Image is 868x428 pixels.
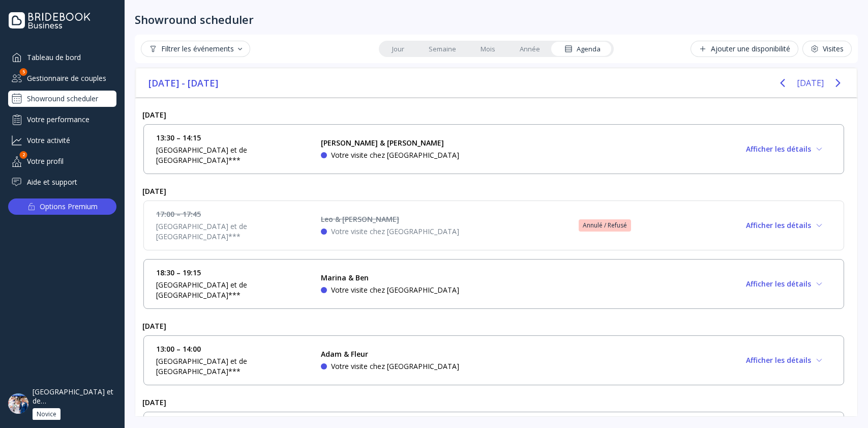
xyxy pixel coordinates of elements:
[148,75,220,91] span: [DATE] - [DATE]
[135,12,254,26] div: Showround scheduler
[135,182,852,200] div: [DATE]
[321,273,459,283] div: Marina & Ben
[738,352,831,368] button: Afficher les détails
[811,45,844,53] div: Visites
[8,70,116,87] a: Gestionnaire de couples5
[20,68,27,76] div: 5
[156,280,309,300] div: [GEOGRAPHIC_DATA] et de [GEOGRAPHIC_DATA]***
[20,151,27,159] div: 2
[331,285,459,295] div: Votre visite chez [GEOGRAPHIC_DATA]
[33,387,117,406] div: [GEOGRAPHIC_DATA] et de [GEOGRAPHIC_DATA]***
[144,75,224,91] button: [DATE] - [DATE]
[8,153,116,169] div: Votre profil
[37,410,56,418] div: Novice
[802,41,852,57] button: Visites
[416,42,468,56] a: Semaine
[156,221,309,242] div: [GEOGRAPHIC_DATA] et de [GEOGRAPHIC_DATA]***
[8,153,116,169] a: Votre profil2
[135,393,852,411] div: [DATE]
[699,45,790,53] div: Ajouter une disponibilité
[8,198,116,215] button: Options Premium
[321,138,459,148] div: [PERSON_NAME] & [PERSON_NAME]
[738,217,831,234] button: Afficher les détails
[331,226,459,237] div: Votre visite chez [GEOGRAPHIC_DATA]
[156,356,309,377] div: [GEOGRAPHIC_DATA] et de [GEOGRAPHIC_DATA]***
[738,141,831,157] button: Afficher les détails
[156,209,309,219] div: 17:00 – 17:45
[149,45,242,53] div: Filtrer les événements
[8,49,116,66] a: Tableau de bord
[8,132,116,149] a: Votre activité
[156,133,309,143] div: 13:30 – 14:15
[691,41,798,57] button: Ajouter une disponibilité
[8,70,116,87] div: Gestionnaire de couples
[380,42,416,56] a: Jour
[321,214,459,224] div: Leo & [PERSON_NAME]
[828,73,848,93] button: Next page
[8,91,116,107] a: Showround scheduler
[321,349,459,359] div: Adam & Fleur
[156,344,309,354] div: 13:00 – 14:00
[156,145,309,165] div: [GEOGRAPHIC_DATA] et de [GEOGRAPHIC_DATA]***
[797,74,824,92] button: [DATE]
[141,41,250,57] button: Filtrer les événements
[331,361,459,372] div: Votre visite chez [GEOGRAPHIC_DATA]
[156,268,309,278] div: 18:30 – 19:15
[40,199,98,214] div: Options Premium
[772,73,793,93] button: Previous page
[507,42,552,56] a: Année
[583,221,627,230] div: Annulé / Refusé
[8,111,116,128] a: Votre performance
[8,174,116,190] a: Aide et support
[331,150,459,160] div: Votre visite chez [GEOGRAPHIC_DATA]
[135,317,852,335] div: [DATE]
[564,44,601,54] div: Agenda
[8,393,28,414] img: dpr=2,fit=cover,g=face,w=48,h=48
[135,106,852,124] div: [DATE]
[817,379,868,428] iframe: Chat Widget
[468,42,507,56] a: Mois
[738,276,831,292] button: Afficher les détails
